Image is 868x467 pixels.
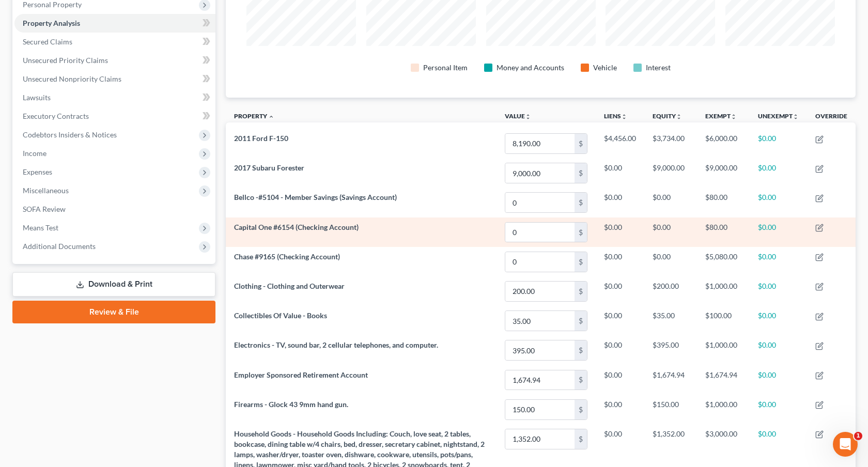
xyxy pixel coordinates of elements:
span: Property Analysis [23,19,80,27]
a: Lawsuits [14,88,215,107]
th: Override [807,106,856,129]
span: Collectibles Of Value - Books [234,311,327,320]
span: Capital One #6154 (Checking Account) [234,223,359,231]
td: $150.00 [644,395,697,424]
div: $ [575,340,587,360]
input: 0.00 [505,252,575,272]
a: Unsecured Priority Claims [14,51,215,70]
i: unfold_more [793,114,799,120]
iframe: Intercom live chat [833,432,858,457]
a: Exemptunfold_more [705,112,737,120]
span: Electronics - TV, sound bar, 2 cellular telephones, and computer. [234,340,438,349]
td: $1,000.00 [697,395,750,424]
span: Firearms - Glock 43 9mm hand gun. [234,400,348,409]
td: $0.00 [644,188,697,217]
td: $9,000.00 [697,159,750,188]
td: $0.00 [750,159,807,188]
td: $0.00 [596,365,644,395]
a: Property Analysis [14,14,215,33]
span: 2011 Ford F-150 [234,134,288,143]
a: Unexemptunfold_more [758,112,799,120]
td: $0.00 [750,395,807,424]
td: $6,000.00 [697,129,750,158]
div: Personal Item [423,63,468,73]
td: $9,000.00 [644,159,697,188]
a: Executory Contracts [14,107,215,126]
td: $0.00 [750,365,807,395]
input: 0.00 [505,134,575,153]
div: $ [575,223,587,242]
a: Liensunfold_more [604,112,627,120]
span: Clothing - Clothing and Outerwear [234,282,345,290]
td: $100.00 [697,306,750,335]
span: Lawsuits [23,93,51,102]
td: $35.00 [644,306,697,335]
td: $80.00 [697,188,750,217]
input: 0.00 [505,370,575,390]
td: $0.00 [644,247,697,276]
div: Money and Accounts [497,63,564,73]
input: 0.00 [505,163,575,183]
i: expand_less [268,114,274,120]
span: 2017 Subaru Forester [234,163,304,172]
td: $0.00 [596,306,644,335]
input: 0.00 [505,429,575,449]
td: $200.00 [644,276,697,306]
td: $0.00 [750,217,807,247]
td: $0.00 [596,276,644,306]
td: $1,000.00 [697,276,750,306]
td: $1,674.94 [697,365,750,395]
td: $1,674.94 [644,365,697,395]
input: 0.00 [505,193,575,212]
div: $ [575,163,587,183]
span: Codebtors Insiders & Notices [23,130,117,139]
a: SOFA Review [14,200,215,219]
input: 0.00 [505,282,575,301]
span: Means Test [23,223,58,232]
i: unfold_more [731,114,737,120]
span: Bellco -#5104 - Member Savings (Savings Account) [234,193,397,201]
td: $0.00 [596,188,644,217]
a: Property expand_less [234,112,274,120]
span: 1 [854,432,862,440]
td: $0.00 [750,188,807,217]
td: $4,456.00 [596,129,644,158]
a: Review & File [12,301,215,323]
i: unfold_more [525,114,531,120]
td: $1,000.00 [697,336,750,365]
span: Additional Documents [23,242,96,251]
div: $ [575,370,587,390]
td: $0.00 [750,247,807,276]
span: Income [23,149,47,158]
a: Download & Print [12,272,215,297]
i: unfold_more [621,114,627,120]
a: Secured Claims [14,33,215,51]
td: $80.00 [697,217,750,247]
div: Vehicle [593,63,617,73]
td: $0.00 [750,276,807,306]
input: 0.00 [505,223,575,242]
td: $0.00 [596,247,644,276]
td: $395.00 [644,336,697,365]
span: Secured Claims [23,37,72,46]
span: Employer Sponsored Retirement Account [234,370,368,379]
span: Executory Contracts [23,112,89,120]
td: $0.00 [750,129,807,158]
a: Equityunfold_more [653,112,682,120]
a: Valueunfold_more [505,112,531,120]
span: Unsecured Priority Claims [23,56,108,65]
input: 0.00 [505,311,575,331]
input: 0.00 [505,400,575,419]
i: unfold_more [676,114,682,120]
input: 0.00 [505,340,575,360]
div: $ [575,134,587,153]
td: $5,080.00 [697,247,750,276]
div: $ [575,429,587,449]
span: Miscellaneous [23,186,69,195]
td: $0.00 [596,159,644,188]
td: $0.00 [750,306,807,335]
span: Unsecured Nonpriority Claims [23,74,121,83]
td: $0.00 [644,217,697,247]
div: $ [575,282,587,301]
div: $ [575,400,587,419]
